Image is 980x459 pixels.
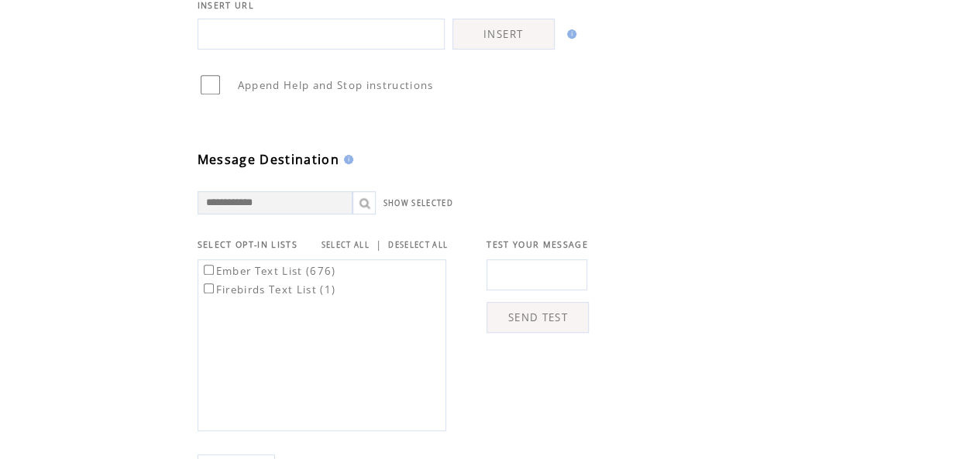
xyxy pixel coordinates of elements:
label: Ember Text List (676) [201,264,336,278]
a: DESELECT ALL [388,240,448,250]
img: help.gif [562,29,576,39]
input: Ember Text List (676) [204,265,214,275]
span: Message Destination [198,151,339,168]
span: TEST YOUR MESSAGE [487,239,588,250]
span: | [376,238,382,252]
img: help.gif [339,155,353,164]
a: SEND TEST [487,302,589,333]
input: Firebirds Text List (1) [204,283,214,293]
a: SHOW SELECTED [383,198,453,208]
label: Firebirds Text List (1) [201,283,336,296]
span: Append Help and Stop instructions [238,78,434,92]
span: SELECT OPT-IN LISTS [198,239,297,250]
a: INSERT [452,19,555,50]
a: SELECT ALL [322,240,370,250]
